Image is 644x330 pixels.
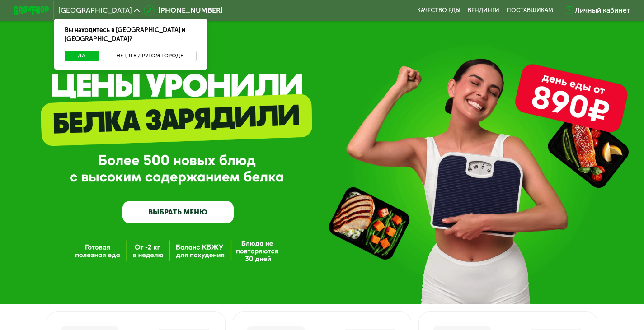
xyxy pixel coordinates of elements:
button: Нет, я в другом городе [103,51,197,61]
div: поставщикам [507,7,553,14]
div: Личный кабинет [575,5,630,16]
div: Вы находитесь в [GEOGRAPHIC_DATA] и [GEOGRAPHIC_DATA]? [54,19,207,51]
a: ВЫБРАТЬ МЕНЮ [122,201,234,223]
a: [PHONE_NUMBER] [144,5,223,16]
a: Вендинги [468,7,499,14]
span: [GEOGRAPHIC_DATA] [58,7,132,14]
a: Качество еды [417,7,461,14]
button: Да [65,51,99,61]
